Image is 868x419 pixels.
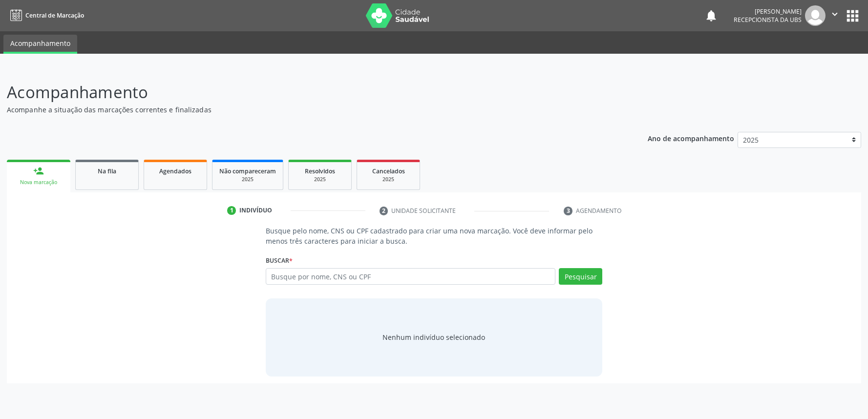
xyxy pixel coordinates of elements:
[25,11,84,20] span: Central de Marcação
[382,332,485,342] div: Nenhum indivíduo selecionado
[159,167,191,175] span: Agendados
[7,7,84,23] a: Central de Marcação
[266,226,602,246] p: Busque pelo nome, CNS ou CPF cadastrado para criar uma nova marcação. Você deve informar pelo men...
[98,167,116,175] span: Na fila
[364,176,413,183] div: 2025
[227,206,236,215] div: 1
[829,9,840,20] i: 
[14,179,64,186] div: Nova marcação
[296,176,344,183] div: 2025
[219,167,276,175] span: Não compareceram
[648,132,734,144] p: Ano de acompanhamento
[219,176,276,183] div: 2025
[559,268,602,285] button: Pesquisar
[266,268,555,285] input: Busque por nome, CNS ou CPF
[7,105,605,115] p: Acompanhe a situação das marcações correntes e finalizadas
[7,80,605,105] p: Acompanhamento
[805,5,826,26] img: img
[33,166,44,176] div: person_add
[239,206,272,215] div: Indivíduo
[844,7,861,24] button: apps
[826,5,844,26] button: 
[3,35,77,54] a: Acompanhamento
[372,167,405,175] span: Cancelados
[266,253,293,268] label: Buscar
[734,7,802,16] div: [PERSON_NAME]
[704,9,718,22] button: notifications
[734,16,802,24] span: Recepcionista da UBS
[305,167,335,175] span: Resolvidos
